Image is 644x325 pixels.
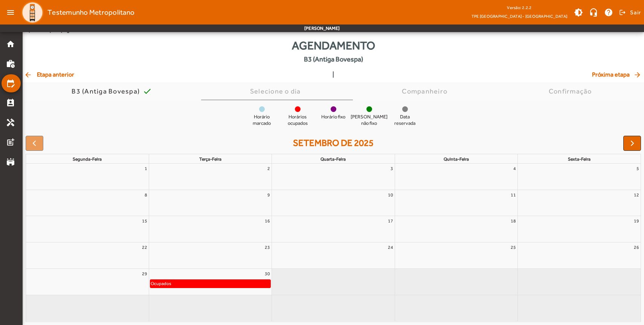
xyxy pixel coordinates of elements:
[472,3,567,12] div: Versão: 2.2.2
[3,5,18,20] mat-icon: menu
[47,6,134,18] span: Testemunho Metropolitano
[140,242,149,252] a: 22 de setembro de 2025
[395,164,517,190] td: 4 de setembro de 2025
[250,87,304,95] div: Selecione o dia
[24,71,33,78] mat-icon: arrow_back
[140,269,149,279] a: 29 de setembro de 2025
[630,6,641,18] span: Sair
[149,216,272,242] td: 16 de setembro de 2025
[72,87,143,95] div: B3 (Antiga Bovespa)
[26,269,149,295] td: 29 de setembro de 2025
[272,216,395,242] td: 17 de setembro de 2025
[6,79,15,88] mat-icon: edit_calendar
[26,216,149,242] td: 15 de setembro de 2025
[149,269,272,295] td: 30 de setembro de 2025
[6,98,15,107] mat-icon: perm_contact_calendar
[6,118,15,127] mat-icon: handyman
[263,242,272,252] a: 23 de setembro de 2025
[6,138,15,147] mat-icon: post_add
[321,114,345,120] span: Horário fixo
[319,155,347,163] a: quarta-feira
[386,190,395,200] a: 10 de setembro de 2025
[292,37,375,54] span: Agendamento
[26,164,149,190] td: 1 de setembro de 2025
[143,164,149,173] a: 1 de setembro de 2025
[351,114,388,127] span: [PERSON_NAME] não fixo
[143,190,149,200] a: 8 de setembro de 2025
[632,190,641,200] a: 12 de setembro de 2025
[293,138,374,149] h2: setembro de 2025
[71,155,103,163] a: segunda-feira
[518,164,641,190] td: 5 de setembro de 2025
[6,157,15,166] mat-icon: stadium
[266,190,272,200] a: 9 de setembro de 2025
[618,7,641,18] button: Sair
[263,269,272,279] a: 30 de setembro de 2025
[518,216,641,242] td: 19 de setembro de 2025
[21,1,44,24] img: Logo TPE
[395,216,517,242] td: 18 de setembro de 2025
[6,40,15,49] mat-icon: home
[6,59,15,68] mat-icon: work_history
[442,155,470,163] a: quinta-feira
[632,242,641,252] a: 26 de setembro de 2025
[304,54,363,64] span: B3 (Antiga Bovespa)
[282,114,313,127] span: Horários ocupados
[386,242,395,252] a: 24 de setembro de 2025
[24,70,74,79] span: Etapa anterior
[149,190,272,216] td: 9 de setembro de 2025
[395,190,517,216] td: 11 de setembro de 2025
[266,164,272,173] a: 2 de setembro de 2025
[389,164,395,173] a: 3 de setembro de 2025
[149,242,272,269] td: 23 de setembro de 2025
[140,216,149,226] a: 15 de setembro de 2025
[509,190,517,200] a: 11 de setembro de 2025
[390,114,420,127] span: Data reservada
[272,190,395,216] td: 10 de setembro de 2025
[633,71,642,78] mat-icon: arrow_forward
[472,12,567,20] span: TPE [GEOGRAPHIC_DATA] - [GEOGRAPHIC_DATA]
[518,242,641,269] td: 26 de setembro de 2025
[26,242,149,269] td: 22 de setembro de 2025
[26,190,149,216] td: 8 de setembro de 2025
[198,155,223,163] a: terça-feira
[272,164,395,190] td: 3 de setembro de 2025
[143,87,152,96] mat-icon: check
[592,70,642,79] span: Próxima etapa
[566,155,592,163] a: sexta-feira
[263,216,272,226] a: 16 de setembro de 2025
[150,280,172,287] div: Ocupados
[395,242,517,269] td: 25 de setembro de 2025
[272,242,395,269] td: 24 de setembro de 2025
[18,1,134,24] a: Testemunho Metropolitano
[512,164,517,173] a: 4 de setembro de 2025
[149,164,272,190] td: 2 de setembro de 2025
[509,242,517,252] a: 25 de setembro de 2025
[518,190,641,216] td: 12 de setembro de 2025
[402,87,450,95] div: Companheiro
[247,114,277,127] span: Horário marcado
[333,70,334,79] span: |
[509,216,517,226] a: 18 de setembro de 2025
[386,216,395,226] a: 17 de setembro de 2025
[635,164,641,173] a: 5 de setembro de 2025
[632,216,641,226] a: 19 de setembro de 2025
[549,87,595,95] div: Confirmação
